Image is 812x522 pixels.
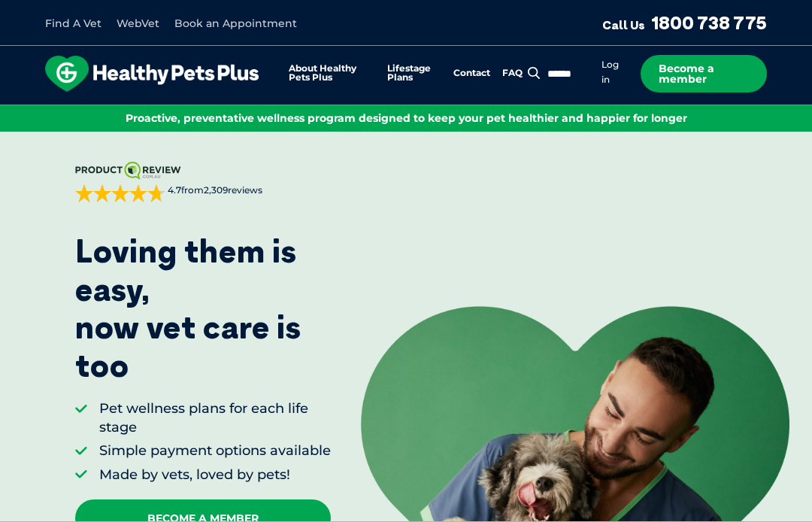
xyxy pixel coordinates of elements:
li: Simple payment options available [99,442,331,460]
img: hpp-logo [45,56,259,92]
span: Call Us [602,17,645,32]
a: Log in [601,59,619,86]
a: Book an Appointment [174,17,297,30]
div: 4.7 out of 5 stars [75,184,165,202]
li: Pet wellness plans for each life stage [99,399,331,437]
li: Made by vets, loved by pets! [99,466,331,484]
a: About Healthy Pets Plus [289,64,375,83]
span: 2,309 reviews [204,184,262,196]
a: Find A Vet [45,17,101,30]
a: Become a member [641,55,767,93]
a: FAQ [502,68,523,78]
a: Call Us1800 738 775 [602,11,767,34]
a: Contact [453,68,490,78]
span: from [165,184,262,197]
strong: 4.7 [168,184,181,196]
button: Search [525,65,544,80]
span: Proactive, preventative wellness program designed to keep your pet healthier and happier for longer [126,111,687,125]
a: WebVet [117,17,159,30]
p: Loving them is easy, now vet care is too [75,232,331,384]
a: 4.7from2,309reviews [75,162,331,202]
a: Lifestage Plans [387,64,441,83]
